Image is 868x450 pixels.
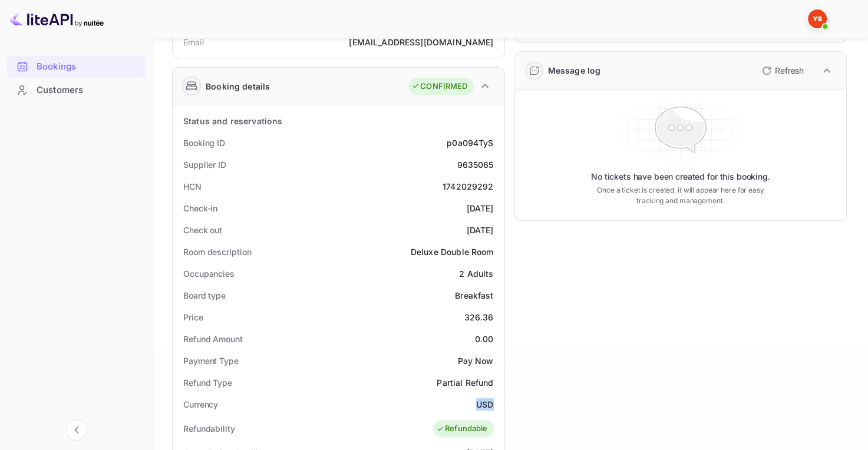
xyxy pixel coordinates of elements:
[183,37,204,47] ya-tr-span: Email
[548,65,601,75] ya-tr-span: Message log
[349,37,493,47] ya-tr-span: [EMAIL_ADDRESS][DOMAIN_NAME]
[183,203,217,213] ya-tr-span: Check-in
[7,55,146,77] a: Bookings
[183,312,203,322] ya-tr-span: Price
[411,247,494,257] ya-tr-span: Deluxe Double Room
[183,399,218,409] ya-tr-span: Currency
[447,138,493,148] ya-tr-span: p0a094TyS
[467,224,494,236] div: [DATE]
[7,55,146,78] div: Bookings
[7,79,146,101] a: Customers
[467,202,494,214] div: [DATE]
[457,356,493,366] ya-tr-span: Pay Now
[437,378,493,388] ya-tr-span: Partial Refund
[459,269,493,279] ya-tr-span: 2 Adults
[9,9,104,28] img: LiteAPI logo
[183,356,239,366] ya-tr-span: Payment Type
[475,333,494,345] div: 0.00
[808,9,827,28] img: Yandex Support
[183,160,226,170] ya-tr-span: Supplier ID
[183,181,202,191] ya-tr-span: HCN
[66,419,87,441] button: Collapse navigation
[464,311,494,323] div: 326.36
[455,290,493,300] ya-tr-span: Breakfast
[476,399,493,409] ya-tr-span: USD
[183,334,243,344] ya-tr-span: Refund Amount
[37,84,83,97] ya-tr-span: Customers
[206,80,270,92] ya-tr-span: Booking details
[755,61,808,80] button: Refresh
[183,378,232,388] ya-tr-span: Refund Type
[183,290,226,300] ya-tr-span: Board type
[445,423,488,435] ya-tr-span: Refundable
[183,225,222,235] ya-tr-span: Check out
[37,60,76,74] ya-tr-span: Bookings
[183,247,251,257] ya-tr-span: Room description
[183,423,235,434] ya-tr-span: Refundability
[183,116,282,126] ya-tr-span: Status and reservations
[7,79,146,102] div: Customers
[443,180,494,193] div: 1742029292
[775,65,804,75] ya-tr-span: Refresh
[420,81,467,92] ya-tr-span: CONFIRMED
[183,269,235,279] ya-tr-span: Occupancies
[591,171,770,183] ya-tr-span: No tickets have been created for this booking.
[592,185,769,206] ya-tr-span: Once a ticket is created, it will appear here for easy tracking and management.
[457,158,493,171] div: 9635065
[183,138,225,148] ya-tr-span: Booking ID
